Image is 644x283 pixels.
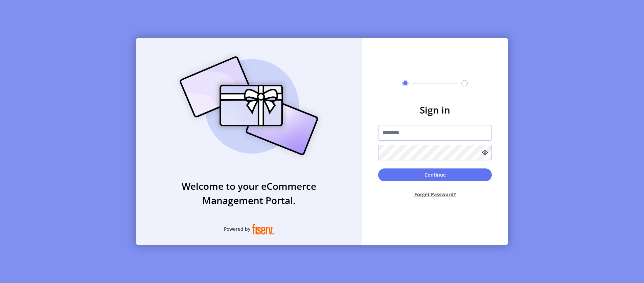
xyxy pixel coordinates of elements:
[378,185,492,203] button: Forget Password?
[169,49,328,163] img: card_Illustration.svg
[224,225,250,233] span: Powered by
[378,168,492,181] button: Continue
[136,179,362,207] h3: Welcome to your eCommerce Management Portal.
[378,103,492,117] h3: Sign in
